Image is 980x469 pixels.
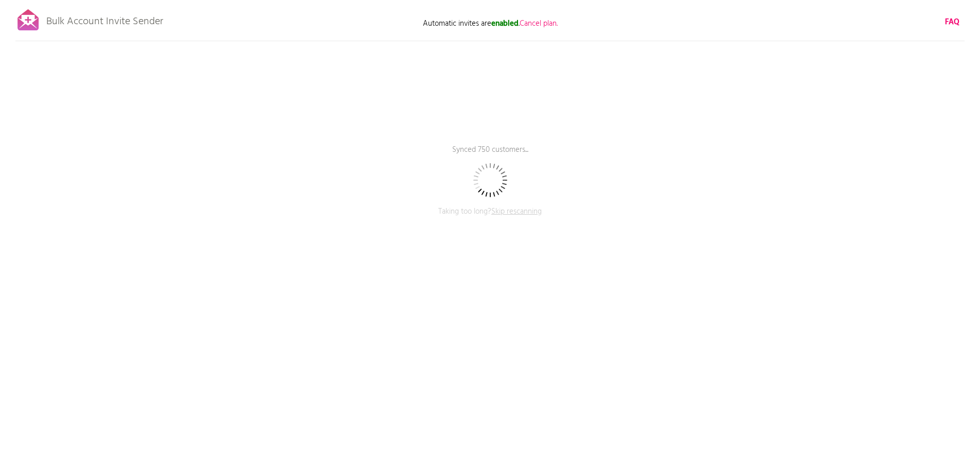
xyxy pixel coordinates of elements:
[491,205,542,218] span: Skip rescanning
[336,206,645,232] p: Taking too long?
[520,18,558,30] span: Cancel plan.
[336,144,645,170] p: Synced 750 customers...
[46,6,163,32] p: Bulk Account Invite Sender
[491,18,519,30] b: enabled
[945,16,959,28] a: FAQ
[387,18,593,29] p: Automatic invites are .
